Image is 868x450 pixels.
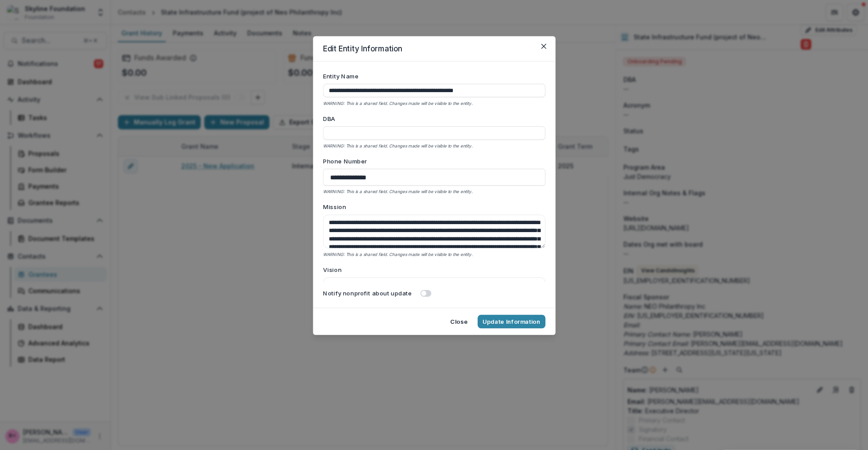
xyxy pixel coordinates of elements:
i: WARNING: This is a shared field. Changes made will be visible to the entity. [323,101,472,105]
button: Close [537,39,550,53]
button: Update Information [477,315,545,328]
label: Entity Name [323,72,540,81]
i: WARNING: This is a shared field. Changes made will be visible to the entity. [323,189,472,194]
button: Close [445,315,472,328]
label: Notify nonprofit about update [323,289,412,298]
label: Phone Number [323,156,540,165]
label: Vision [323,265,540,274]
label: Mission [323,202,540,211]
label: DBA [323,114,540,123]
i: WARNING: This is a shared field. Changes made will be visible to the entity. [323,143,472,148]
header: Edit Entity Information [313,36,555,62]
i: WARNING: This is a shared field. Changes made will be visible to the entity. [323,252,472,256]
